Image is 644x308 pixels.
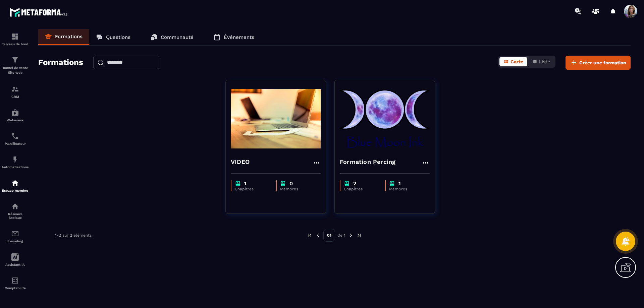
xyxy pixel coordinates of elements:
img: prev [307,232,313,238]
a: automationsautomationsEspace membre [2,174,29,197]
img: chapter [344,180,350,187]
a: social-networksocial-networkRéseaux Sociaux [2,197,29,225]
p: Communauté [161,34,194,40]
h4: VIDEO [231,157,250,167]
a: formation-backgroundFormation Percingchapter2Chapitreschapter1Membres [334,80,443,222]
p: Événements [224,34,254,40]
img: next [348,232,354,238]
p: Tunnel de vente Site web [2,66,29,75]
img: chapter [389,180,395,187]
img: social-network [11,202,19,210]
img: accountant [11,276,19,285]
button: Liste [528,57,554,66]
p: Planificateur [2,142,29,145]
img: formation [11,33,19,41]
p: 2 [353,180,356,187]
p: 0 [289,180,293,187]
button: Carte [499,57,527,66]
p: Assistant IA [2,263,29,266]
p: 01 [323,229,335,242]
p: 1 [244,180,247,187]
img: chapter [235,180,241,187]
p: de 1 [337,233,345,238]
p: Automatisations [2,165,29,169]
img: automations [11,109,19,117]
a: automationsautomationsWebinaire [2,104,29,127]
p: Réseaux Sociaux [2,212,29,220]
img: scheduler [11,132,19,140]
img: chapter [280,180,286,187]
a: Questions [89,29,137,45]
p: 1 [398,180,401,187]
span: Carte [511,59,523,64]
img: formation-background [340,85,430,152]
p: Webinaire [2,118,29,122]
button: Créer une formation [566,56,631,70]
p: E-mailing [2,239,29,243]
h2: Formations [38,56,83,70]
p: Formations [55,34,83,40]
p: Comptabilité [2,286,29,290]
img: email [11,230,19,238]
img: prev [315,232,321,238]
a: Assistant IA [2,248,29,271]
a: emailemailE-mailing [2,225,29,248]
img: formation [11,56,19,64]
a: formationformationTableau de bord [2,27,29,51]
img: logo [9,6,70,18]
img: automations [11,179,19,187]
a: formationformationTunnel de vente Site web [2,51,29,80]
p: Membres [280,187,314,191]
img: next [356,232,362,238]
a: schedulerschedulerPlanificateur [2,127,29,150]
p: Membres [389,187,423,191]
a: formationformationCRM [2,80,29,104]
p: Chapitres [344,187,378,191]
a: accountantaccountantComptabilité [2,271,29,295]
p: Espace membre [2,189,29,192]
p: CRM [2,95,29,99]
p: Chapitres [235,187,269,191]
a: Événements [207,29,261,45]
a: Formations [38,29,89,45]
p: 1-2 sur 2 éléments [55,233,92,238]
p: Tableau de bord [2,42,29,46]
p: Questions [106,34,130,40]
span: Créer une formation [579,59,626,66]
a: automationsautomationsAutomatisations [2,150,29,174]
img: automations [11,156,19,164]
a: formation-backgroundVIDEOchapter1Chapitreschapter0Membres [225,80,334,222]
img: formation-background [231,85,321,152]
a: Communauté [144,29,200,45]
img: formation [11,85,19,93]
h4: Formation Percing [340,157,395,167]
span: Liste [539,59,550,64]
